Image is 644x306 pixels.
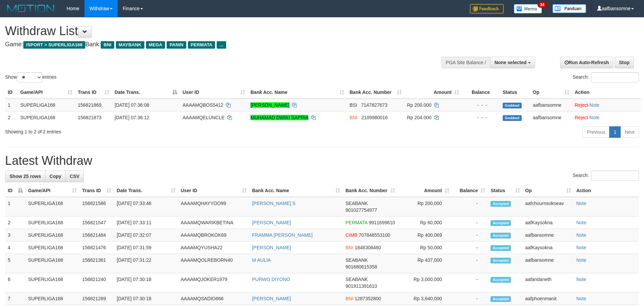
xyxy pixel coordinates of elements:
[18,86,75,99] th: Game/API: activate to sort column ascending
[49,174,61,179] span: Copy
[355,296,381,301] span: Copy 1287352800 to clipboard
[491,277,511,283] span: Accepted
[573,72,639,82] label: Search:
[79,229,114,241] td: 156821484
[523,229,574,241] td: aafbansomne
[5,197,25,216] td: 1
[503,103,522,108] span: Grabbed
[398,241,452,254] td: Rp 50,000
[345,220,367,225] span: PERMATA
[575,115,588,120] a: Reject
[25,229,79,241] td: SUPERLIGA168
[576,220,587,225] a: Note
[452,241,488,254] td: -
[101,41,114,49] span: BNI
[5,273,25,292] td: 6
[25,241,79,254] td: SUPERLIGA168
[217,41,226,49] span: ...
[251,102,289,108] a: [PERSON_NAME]
[350,102,357,108] span: BSI
[452,184,488,197] th: Balance: activate to sort column ascending
[576,296,587,301] a: Note
[5,241,25,254] td: 4
[452,216,488,229] td: -
[75,86,112,99] th: Trans ID: activate to sort column ascending
[178,216,249,229] td: AAAAMQWARIKBETINA
[398,292,452,305] td: Rp 3,640,000
[25,254,79,273] td: SUPERLIGA168
[17,72,42,82] select: Showentries
[530,86,572,99] th: Op: activate to sort column ascending
[252,277,290,282] a: PURWO DIYONO
[514,4,542,14] img: Button%20Memo.svg
[361,115,388,120] span: Copy 2109980016 to clipboard
[572,86,641,99] th: Action
[615,57,634,68] a: Stop
[560,57,613,68] a: Run Auto-Refresh
[345,264,377,270] span: Copy 901680615358 to clipboard
[115,102,149,108] span: [DATE] 07:36:08
[248,86,347,99] th: Bank Acc. Name: activate to sort column ascending
[490,57,535,68] button: None selected
[183,115,224,120] span: AAAAMQELUNCLE
[178,292,249,305] td: AAAAMQSADIO666
[167,41,186,49] span: PANIN
[407,115,431,120] span: Rp 204.000
[345,201,368,206] span: SEABANK
[345,232,357,238] span: CIMB
[5,229,25,241] td: 3
[591,171,639,181] input: Search:
[355,245,381,250] span: Copy 1846308460 to clipboard
[345,277,368,282] span: SEABANK
[25,184,79,197] th: Game/API: activate to sort column ascending
[79,216,114,229] td: 156821547
[252,296,291,301] a: [PERSON_NAME]
[25,216,79,229] td: SUPERLIGA168
[79,292,114,305] td: 156821289
[452,229,488,241] td: -
[25,197,79,216] td: SUPERLIGA168
[252,245,291,250] a: [PERSON_NAME]
[178,197,249,216] td: AAAAMQHAYYOO99
[114,216,178,229] td: [DATE] 07:33:11
[350,115,357,120] span: BNI
[9,174,41,179] span: Show 25 rows
[495,60,527,65] span: None selected
[552,4,586,13] img: panduan.png
[5,254,25,273] td: 5
[252,220,291,225] a: [PERSON_NAME]
[347,86,404,99] th: Bank Acc. Number: activate to sort column ascending
[116,41,144,49] span: MAYBANK
[252,257,271,263] a: M AULIA
[591,72,639,82] input: Search:
[582,126,610,138] a: Previous
[398,184,452,197] th: Amount: activate to sort column ascending
[576,245,587,250] a: Note
[523,254,574,273] td: aafbansomne
[252,232,313,238] a: FRAMMA [PERSON_NAME]
[576,232,587,238] a: Note
[65,171,84,182] a: CSV
[5,171,45,182] a: Show 25 rows
[530,111,572,124] td: aafbansomne
[252,201,295,206] a: [PERSON_NAME] S
[343,184,398,197] th: Bank Acc. Number: activate to sort column ascending
[112,86,180,99] th: Date Trans.: activate to sort column descending
[188,41,215,49] span: PERMATA
[573,171,639,181] label: Search:
[576,277,587,282] a: Note
[488,184,522,197] th: Status: activate to sort column ascending
[442,57,490,68] div: PGA Site Balance /
[5,184,25,197] th: ID: activate to sort column descending
[574,184,639,197] th: Action
[491,220,511,226] span: Accepted
[359,232,390,238] span: Copy 707848553100 to clipboard
[452,197,488,216] td: -
[251,115,308,120] a: MUHAMAD DWIKI SAPRIA
[523,292,574,305] td: aafphoenmanit
[18,111,75,124] td: SUPERLIGA168
[523,197,574,216] td: aafchournsokneav
[146,41,165,49] span: MEGA
[115,115,149,120] span: [DATE] 07:36:12
[114,292,178,305] td: [DATE] 07:30:18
